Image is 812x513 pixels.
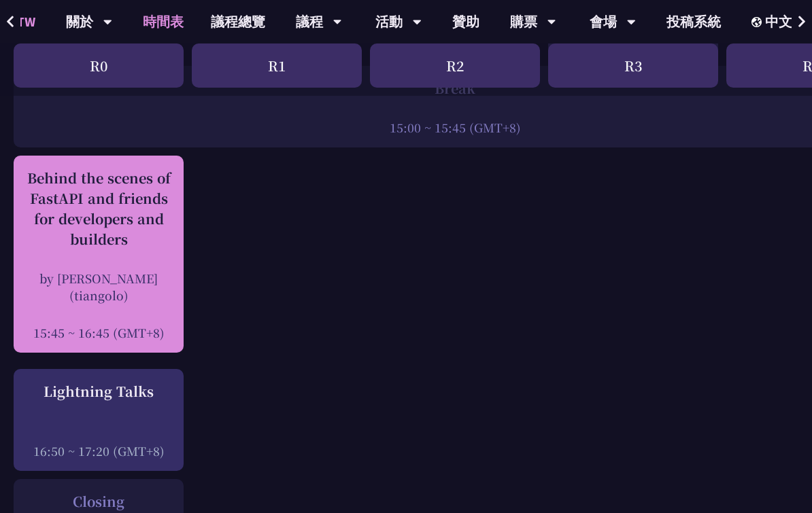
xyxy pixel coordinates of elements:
[548,43,718,88] div: R3
[192,43,362,88] div: R1
[20,381,177,459] a: Lightning Talks 16:50 ~ 17:20 (GMT+8)
[14,43,184,88] div: R0
[751,17,765,27] img: Locale Icon
[20,442,177,459] div: 16:50 ~ 17:20 (GMT+8)
[20,168,177,249] div: Behind the scenes of FastAPI and friends for developers and builders
[20,168,177,341] a: Behind the scenes of FastAPI and friends for developers and builders by [PERSON_NAME] (tiangolo) ...
[370,43,540,88] div: R2
[20,324,177,341] div: 15:45 ~ 16:45 (GMT+8)
[20,491,177,512] div: Closing
[20,270,177,304] div: by [PERSON_NAME] (tiangolo)
[20,381,177,402] div: Lightning Talks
